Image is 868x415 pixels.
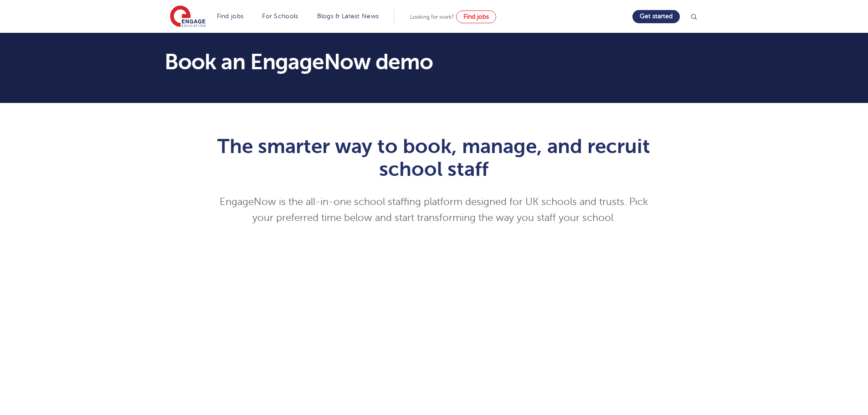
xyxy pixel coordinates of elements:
a: Blogs & Latest News [317,13,379,20]
img: Engage Education [170,5,205,28]
a: Find jobs [456,10,496,23]
p: EngageNow is the all-in-one school staffing platform designed for UK schools and trusts. Pick you... [211,194,657,226]
h1: Book an EngageNow demo [164,51,519,73]
a: For Schools [262,13,298,20]
a: Get started [632,10,680,23]
span: Find jobs [463,13,489,20]
h1: The smarter way to book, manage, and recruit school staff [211,135,657,180]
span: Looking for work? [410,14,454,20]
a: Find jobs [217,13,244,20]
